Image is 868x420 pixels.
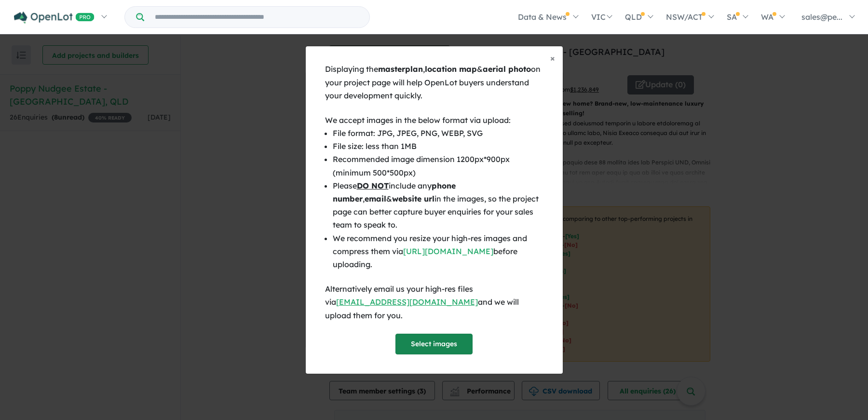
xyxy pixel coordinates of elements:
[378,64,423,74] b: masterplan
[395,334,473,354] button: Select images
[425,64,477,74] b: location map
[357,181,389,190] u: DO NOT
[483,64,531,74] b: aerial photo
[392,194,434,203] b: website url
[325,114,543,127] div: We accept images in the below format via upload:
[550,53,555,64] span: ×
[333,127,543,140] li: File format: JPG, JPEG, PNG, WEBP, SVG
[333,232,543,271] li: We recommend you resize your high-res images and compress them via before uploading.
[146,7,367,27] input: Try estate name, suburb, builder or developer
[801,12,842,22] span: sales@pe...
[333,140,543,153] li: File size: less than 1MB
[325,283,543,322] div: Alternatively email us your high-res files via and we will upload them for you.
[325,63,543,102] div: Displaying the , & on your project page will help OpenLot buyers understand your development quic...
[403,246,493,256] a: [URL][DOMAIN_NAME]
[333,179,543,232] li: Please include any , & in the images, so the project page can better capture buyer enquiries for ...
[14,12,95,24] img: Openlot PRO Logo White
[333,153,543,179] li: Recommended image dimension 1200px*900px (minimum 500*500px)
[336,297,478,307] a: [EMAIL_ADDRESS][DOMAIN_NAME]
[365,194,386,203] b: email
